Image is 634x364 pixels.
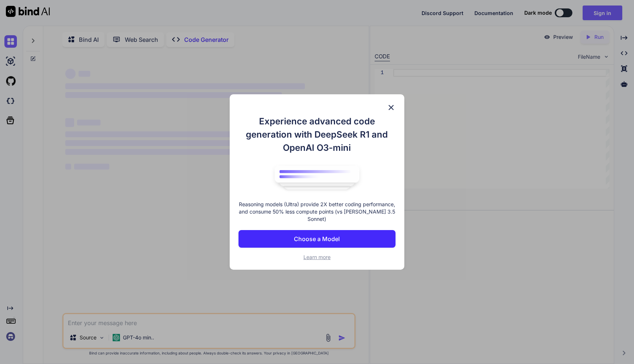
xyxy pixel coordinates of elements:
[387,103,396,112] img: close
[238,230,395,248] button: Choose a Model
[303,254,331,260] span: Learn more
[238,115,395,154] h1: Experience advanced code generation with DeepSeek R1 and OpenAI O3-mini
[269,162,365,193] img: bind logo
[294,234,340,243] p: Choose a Model
[238,201,395,223] p: Reasoning models (Ultra) provide 2X better coding performance, and consume 50% less compute point...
